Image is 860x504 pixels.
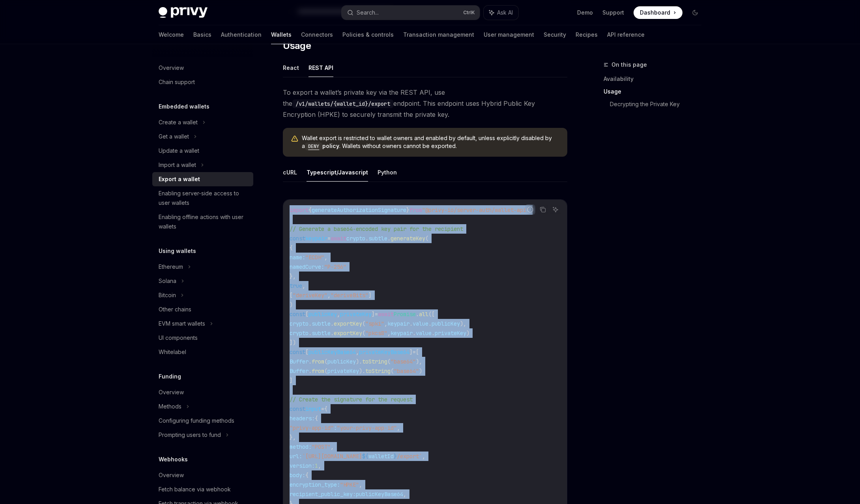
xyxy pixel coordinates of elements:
span: ), [416,358,422,365]
span: keypair [387,320,409,327]
button: Toggle dark mode [689,6,701,19]
div: Enabling offline actions with user wallets [159,212,249,231]
span: "privy-app-id" [290,424,334,431]
a: Connectors [301,25,333,44]
h5: Embedded wallets [159,102,209,111]
img: dark logo [159,7,208,18]
span: [ [290,292,293,299]
span: encryption_type: [290,481,340,488]
a: Transaction management [403,25,474,44]
span: "deriveBits" [331,292,368,299]
span: On this page [611,60,647,69]
span: crypto [290,320,308,327]
span: "spki" [365,320,384,327]
div: Enabling server-side access to user wallets [159,189,249,208]
span: { [324,405,327,412]
div: Update a wallet [159,146,199,156]
h5: Webhooks [159,455,188,464]
span: , [397,424,400,431]
div: Export a wallet [159,174,200,184]
span: } [406,206,409,214]
span: ]) [290,339,296,346]
span: "base64" [391,358,416,365]
a: Wallets [271,25,292,44]
span: }, [290,434,296,441]
div: Search... [357,8,379,17]
span: { [305,472,308,479]
span: generateKey [391,235,425,242]
span: . [331,320,334,327]
span: [ [305,348,308,356]
span: from [312,367,324,375]
div: Overview [159,63,184,73]
h5: Using wallets [159,246,196,256]
span: "POST" [312,443,331,450]
span: [ [305,311,308,318]
span: "deriveKey" [293,292,327,299]
span: "base64" [394,367,419,375]
span: ) [290,301,293,308]
a: Basics [193,25,211,44]
span: Wallet export is restricted to wallet owners and enabled by default, unless explicitly disabled b... [302,134,559,150]
span: . [308,330,312,337]
span: ( [387,358,391,365]
span: value [413,320,428,327]
span: url: [290,453,302,460]
span: input [305,405,321,412]
button: React [283,58,299,77]
span: ([ [428,311,435,318]
span: , [318,462,321,469]
span: generateAuthorizationSignature [312,206,406,214]
a: Support [602,9,624,17]
button: REST API [308,58,333,77]
div: Overview [159,388,184,397]
span: } [394,453,397,460]
a: Update a wallet [152,144,253,158]
span: const [290,311,305,318]
span: . [308,320,312,327]
span: exportKey [334,330,362,337]
span: , [327,292,331,299]
a: Usage [604,85,708,98]
a: Other chains [152,302,253,317]
span: subtle [312,320,331,327]
span: ( [391,367,394,375]
a: Recipes [576,25,598,44]
span: Usage [283,39,311,52]
span: Buffer [290,367,308,375]
span: body: [290,472,305,479]
span: , [384,320,387,327]
span: , [302,282,305,289]
a: Overview [152,61,253,75]
button: Ask AI [550,204,561,215]
a: User management [484,25,534,44]
span: , [356,348,359,356]
a: Export a wallet [152,172,253,186]
span: ). [359,367,365,375]
button: Copy the contents from the code block [538,204,548,215]
a: UI components [152,331,253,345]
span: . [308,367,312,375]
button: Report incorrect code [525,204,535,215]
span: value [416,330,432,337]
a: API reference [607,25,645,44]
span: ) [466,330,469,337]
span: { [290,244,293,251]
span: true [290,282,302,289]
span: = [327,235,331,242]
div: Fetch balance via webhook [159,485,231,494]
span: . [428,320,432,327]
span: publicKeyBase64 [356,491,403,498]
div: Configuring funding methods [159,416,234,425]
a: Decrypting the Private Key [610,98,708,111]
span: /export` [397,453,422,460]
span: method: [290,443,312,450]
span: . [365,235,368,242]
span: headers: [290,415,315,422]
span: = [413,348,416,356]
a: Whitelabel [152,345,253,359]
div: Chain support [159,77,195,87]
span: : [334,424,337,431]
button: Typescript/Javascript [307,163,368,182]
span: "HPKE" [340,481,359,488]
